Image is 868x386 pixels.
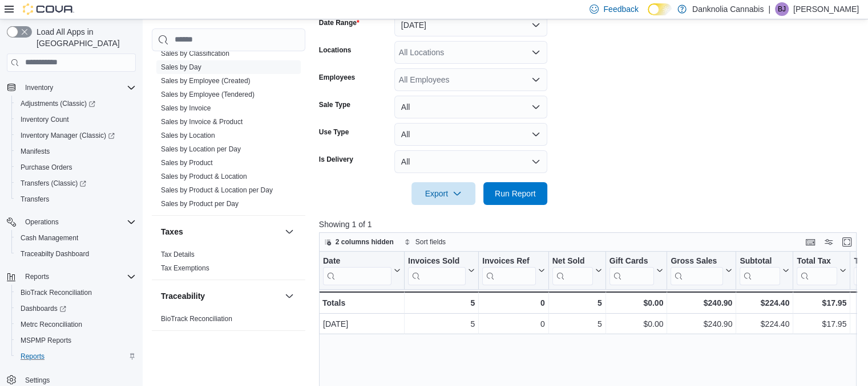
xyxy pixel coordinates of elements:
[21,270,136,284] span: Reports
[16,145,136,158] span: Manifests
[797,256,837,266] div: Total Tax
[161,132,215,139] a: Sales by Location
[822,235,835,249] button: Display options
[16,231,136,245] span: Cash Management
[11,143,140,159] button: Manifests
[21,288,92,297] span: BioTrack Reconciliation
[16,302,136,315] span: Dashboards
[21,147,50,156] span: Manifests
[21,215,63,229] button: Operations
[671,296,732,310] div: $240.90
[161,186,273,195] span: Sales by Product & Location per Day
[552,256,601,285] button: Net Sold
[16,161,77,174] a: Purchase Orders
[609,256,663,285] button: Gift Cards
[11,96,140,112] a: Adjustments (Classic)
[161,158,213,167] span: Sales by Product
[11,285,140,301] button: BioTrack Reconciliation
[11,128,140,143] a: Inventory Manager (Classic)
[16,113,136,126] span: Inventory Count
[797,296,846,310] div: $17.95
[25,217,59,227] span: Operations
[408,256,466,266] div: Invoices Sold
[609,256,654,266] div: Gift Cards
[793,2,859,16] p: [PERSON_NAME]
[161,186,273,194] a: Sales by Product & Location per Day
[16,192,54,206] a: Transfers
[21,233,78,243] span: Cash Management
[319,219,862,230] p: Showing 1 of 1
[21,163,72,172] span: Purchase Orders
[11,317,140,332] button: Metrc Reconciliation
[2,80,140,96] button: Inventory
[161,264,209,272] a: Tax Exemptions
[161,145,241,154] span: Sales by Location per Day
[161,49,229,58] span: Sales by Classification
[408,317,475,331] div: 5
[740,296,789,310] div: $224.40
[161,104,211,113] span: Sales by Invoice
[408,296,475,310] div: 5
[16,247,94,261] a: Traceabilty Dashboard
[11,159,140,175] button: Purchase Orders
[394,96,547,118] button: All
[16,318,87,331] a: Metrc Reconciliation
[11,191,140,207] button: Transfers
[797,256,837,285] div: Total Tax
[495,188,536,199] span: Run Report
[152,248,305,280] div: Taxes
[21,249,89,258] span: Traceabilty Dashboard
[740,256,780,266] div: Subtotal
[319,155,353,164] label: Is Delivery
[552,256,592,285] div: Net Sold
[804,235,817,249] button: Keyboard shortcuts
[161,145,241,153] a: Sales by Location per Day
[21,270,54,284] button: Reports
[319,128,349,137] label: Use Type
[161,226,183,237] h3: Taxes
[21,81,136,95] span: Inventory
[482,317,544,331] div: 0
[16,350,136,363] span: Reports
[21,99,95,108] span: Adjustments (Classic)
[797,317,846,331] div: $17.95
[319,18,360,27] label: Date Range
[11,175,140,191] a: Transfers (Classic)
[161,172,247,181] span: Sales by Product & Location
[840,235,854,249] button: Enter fullscreen
[648,3,672,15] input: Dark Mode
[740,317,789,331] div: $224.40
[16,161,136,174] span: Purchase Orders
[319,100,350,109] label: Sale Type
[282,289,296,303] button: Traceability
[671,256,732,285] button: Gross Sales
[482,256,535,285] div: Invoices Ref
[11,301,140,317] a: Dashboards
[552,296,601,310] div: 5
[161,63,201,71] a: Sales by Day
[323,256,391,285] div: Date
[16,176,91,190] a: Transfers (Classic)
[609,296,663,310] div: $0.00
[671,317,732,331] div: $240.90
[415,237,446,247] span: Sort fields
[25,272,49,281] span: Reports
[161,77,251,85] a: Sales by Employee (Created)
[483,182,547,205] button: Run Report
[740,256,780,285] div: Subtotal
[418,182,469,205] span: Export
[152,19,305,215] div: Sales
[323,317,401,331] div: [DATE]
[778,2,786,16] span: BJ
[161,200,239,208] a: Sales by Product per Day
[16,350,49,363] a: Reports
[319,73,355,82] label: Employees
[161,91,255,98] a: Sales by Employee (Tendered)
[161,314,232,323] span: BioTrack Reconciliation
[11,246,140,262] button: Traceabilty Dashboard
[16,192,136,206] span: Transfers
[21,179,86,188] span: Transfers (Classic)
[161,264,209,273] span: Tax Exemptions
[11,348,140,364] button: Reports
[32,26,136,49] span: Load All Apps in [GEOGRAPHIC_DATA]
